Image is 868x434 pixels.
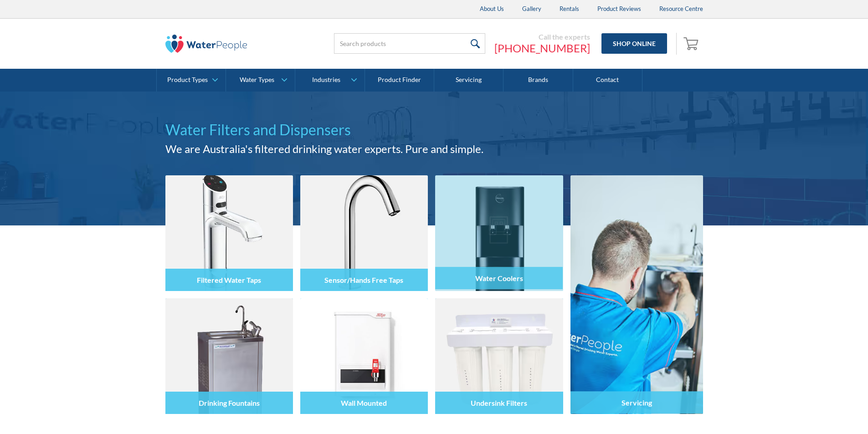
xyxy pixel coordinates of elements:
div: Call the experts [494,32,590,41]
h4: Servicing [621,398,652,407]
a: Servicing [434,69,503,92]
a: Open cart [681,33,703,55]
img: Wall Mounted [300,298,428,414]
img: Filtered Water Taps [165,175,293,291]
h4: Water Coolers [475,274,523,282]
h4: Drinking Fountains [199,398,260,407]
a: Industries [295,69,364,92]
div: Water Types [240,76,274,84]
a: Product Types [157,69,226,92]
img: Water Coolers [435,175,563,291]
div: Industries [312,76,340,84]
a: Servicing [570,175,703,414]
a: Water Types [226,69,295,92]
a: Shop Online [601,33,667,54]
h4: Sensor/Hands Free Taps [324,276,403,284]
a: Brands [503,69,573,92]
a: Contact [573,69,642,92]
h4: Filtered Water Taps [197,276,261,284]
div: Product Types [167,76,208,84]
h4: Undersink Filters [471,398,527,407]
a: [PHONE_NUMBER] [494,41,590,55]
img: Drinking Fountains [165,298,293,414]
img: shopping cart [683,36,701,51]
h4: Wall Mounted [341,398,387,407]
img: The Water People [165,35,247,53]
input: Search products [334,33,485,54]
img: Sensor/Hands Free Taps [300,175,428,291]
img: Undersink Filters [435,298,563,414]
a: Product Finder [365,69,434,92]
